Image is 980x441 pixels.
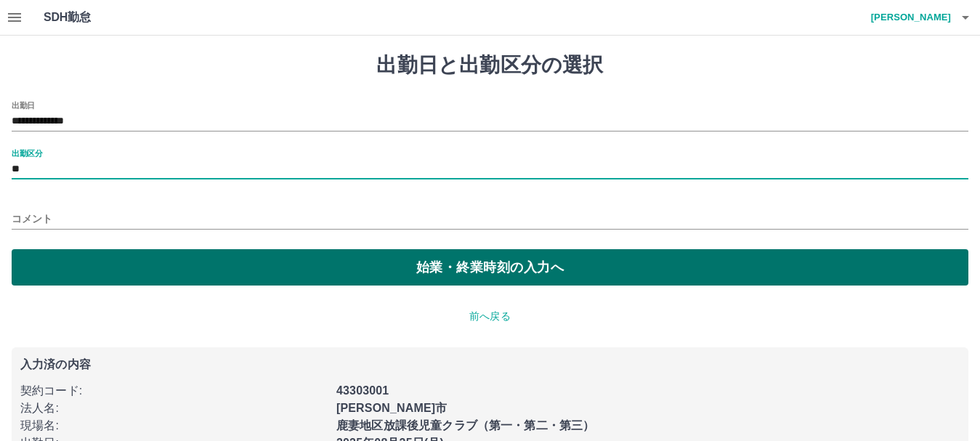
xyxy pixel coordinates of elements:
[12,100,35,110] label: 出勤日
[12,53,968,78] h1: 出勤日と出勤区分の選択
[336,402,447,414] b: [PERSON_NAME]市
[20,359,960,371] p: 入力済の内容
[12,309,968,324] p: 前へ戻る
[20,382,328,400] p: 契約コード :
[336,419,594,432] b: 鹿妻地区放課後児童クラブ（第一・第二・第三）
[336,384,389,397] b: 43303001
[12,147,42,158] label: 出勤区分
[20,417,328,434] p: 現場名 :
[20,400,328,417] p: 法人名 :
[12,249,968,286] button: 始業・終業時刻の入力へ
